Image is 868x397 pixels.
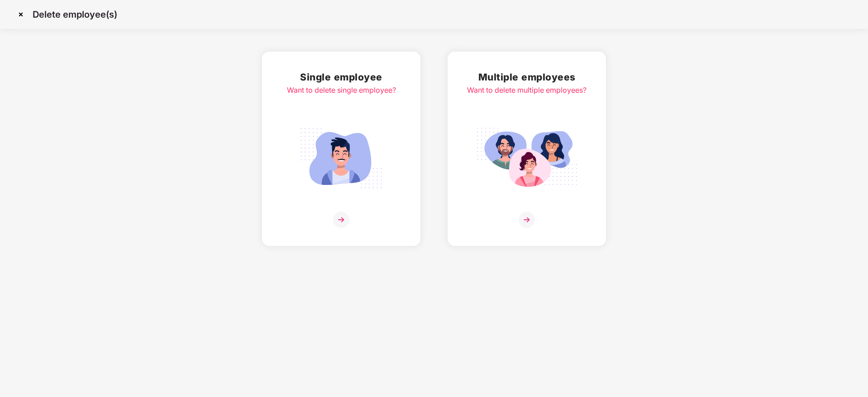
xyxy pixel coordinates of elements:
div: Want to delete single employee? [287,85,396,96]
img: svg+xml;base64,PHN2ZyB4bWxucz0iaHR0cDovL3d3dy53My5vcmcvMjAwMC9zdmciIGlkPSJTaW5nbGVfZW1wbG95ZWUiIH... [291,123,392,194]
h2: Multiple employees [467,70,587,85]
h2: Single employee [287,70,396,85]
p: Delete employee(s) [33,9,117,20]
img: svg+xml;base64,PHN2ZyB4bWxucz0iaHR0cDovL3d3dy53My5vcmcvMjAwMC9zdmciIGlkPSJNdWx0aXBsZV9lbXBsb3llZS... [476,123,577,194]
img: svg+xml;base64,PHN2ZyB4bWxucz0iaHR0cDovL3d3dy53My5vcmcvMjAwMC9zdmciIHdpZHRoPSIzNiIgaGVpZ2h0PSIzNi... [519,212,535,228]
div: Want to delete multiple employees? [467,85,587,96]
img: svg+xml;base64,PHN2ZyBpZD0iQ3Jvc3MtMzJ4MzIiIHhtbG5zPSJodHRwOi8vd3d3LnczLm9yZy8yMDAwL3N2ZyIgd2lkdG... [14,7,28,22]
img: svg+xml;base64,PHN2ZyB4bWxucz0iaHR0cDovL3d3dy53My5vcmcvMjAwMC9zdmciIHdpZHRoPSIzNiIgaGVpZ2h0PSIzNi... [333,212,349,228]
